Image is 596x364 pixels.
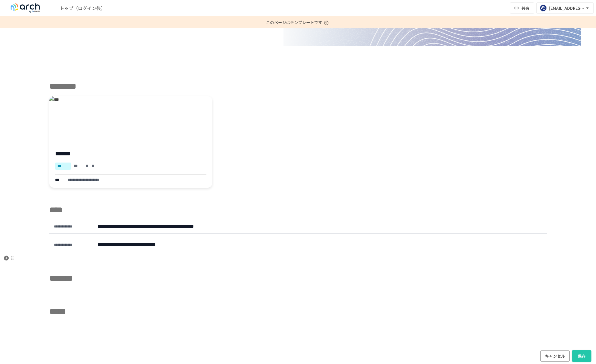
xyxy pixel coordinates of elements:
[54,242,92,248] time: 2025年9月29日月曜日
[572,350,591,362] button: 保存
[266,16,330,28] p: このページはテンプレートです
[510,2,534,14] button: 共有
[521,5,529,11] span: 共有
[549,5,585,12] div: [EMAIL_ADDRESS][DOMAIN_NAME]
[7,3,44,13] img: logo-default@2x-9cf2c760.svg
[60,5,105,11] span: トップ（ログイン後）
[54,223,92,230] time: 2025年9月29日月曜日
[536,2,594,14] button: [EMAIL_ADDRESS][DOMAIN_NAME]
[540,350,570,362] button: キャンセル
